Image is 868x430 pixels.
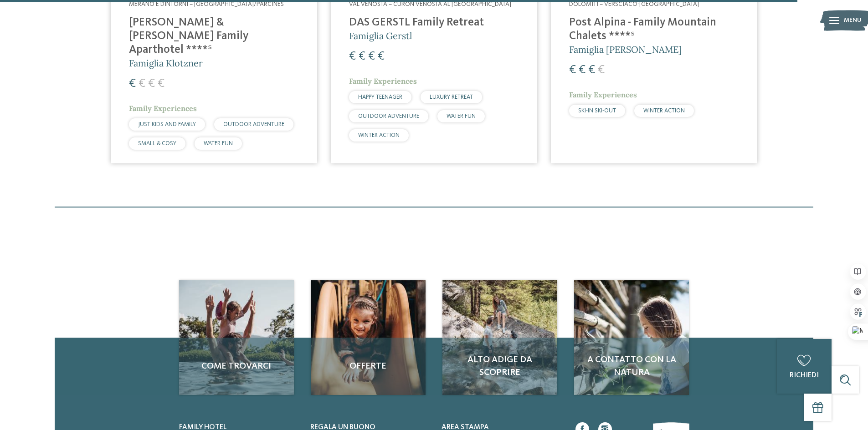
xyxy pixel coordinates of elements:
span: € [368,51,375,62]
span: WINTER ACTION [358,132,400,138]
span: Dolomiti – Versciaco-[GEOGRAPHIC_DATA] [569,1,699,7]
span: Offerte [320,360,416,373]
span: OUTDOOR ADVENTURE [358,113,419,119]
span: € [569,64,576,76]
span: € [598,64,605,76]
span: SKI-IN SKI-OUT [578,108,616,114]
span: WATER FUN [204,141,233,147]
span: € [148,78,155,90]
h4: DAS GERSTL Family Retreat [349,16,519,30]
span: Famiglia Gerstl [349,30,412,41]
span: Famiglia Klotzner [129,57,203,69]
span: € [349,51,356,62]
img: Cercate un hotel per famiglie? Qui troverete solo i migliori! [442,280,557,395]
img: Cercate un hotel per famiglie? Qui troverete solo i migliori! [179,280,294,395]
span: Come trovarci [188,360,285,373]
img: Cercate un hotel per famiglie? Qui troverete solo i migliori! [574,280,689,395]
span: WATER FUN [447,113,476,119]
h4: [PERSON_NAME] & [PERSON_NAME] Family Aparthotel ****ˢ [129,16,299,57]
a: Cercate un hotel per famiglie? Qui troverete solo i migliori! Offerte [311,280,426,395]
h4: Post Alpina - Family Mountain Chalets ****ˢ [569,16,739,43]
span: HAPPY TEENAGER [358,94,402,100]
span: € [359,51,365,62]
a: richiedi [777,339,832,394]
span: richiedi [790,372,819,379]
span: Family Experiences [569,90,637,99]
span: Alto Adige da scoprire [452,354,548,379]
span: € [158,78,164,90]
span: SMALL & COSY [138,141,176,147]
span: OUTDOOR ADVENTURE [223,121,284,127]
span: Merano e dintorni – [GEOGRAPHIC_DATA]/Parcines [129,1,284,7]
span: € [378,51,385,62]
span: Family Experiences [349,76,417,86]
span: WINTER ACTION [643,108,685,114]
span: Family Experiences [129,104,197,113]
span: € [129,78,136,90]
img: Cercate un hotel per famiglie? Qui troverete solo i migliori! [311,280,426,395]
span: € [588,64,595,76]
span: Val Venosta – Curon Venosta al [GEOGRAPHIC_DATA] [349,1,511,7]
span: Famiglia [PERSON_NAME] [569,44,682,55]
span: JUST KIDS AND FAMILY [138,121,196,127]
a: Cercate un hotel per famiglie? Qui troverete solo i migliori! A contatto con la natura [574,280,689,395]
span: LUXURY RETREAT [430,94,473,100]
span: € [139,78,145,90]
a: Cercate un hotel per famiglie? Qui troverete solo i migliori! Alto Adige da scoprire [442,280,557,395]
a: Cercate un hotel per famiglie? Qui troverete solo i migliori! Come trovarci [179,280,294,395]
span: € [579,64,586,76]
span: A contatto con la natura [583,354,680,379]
